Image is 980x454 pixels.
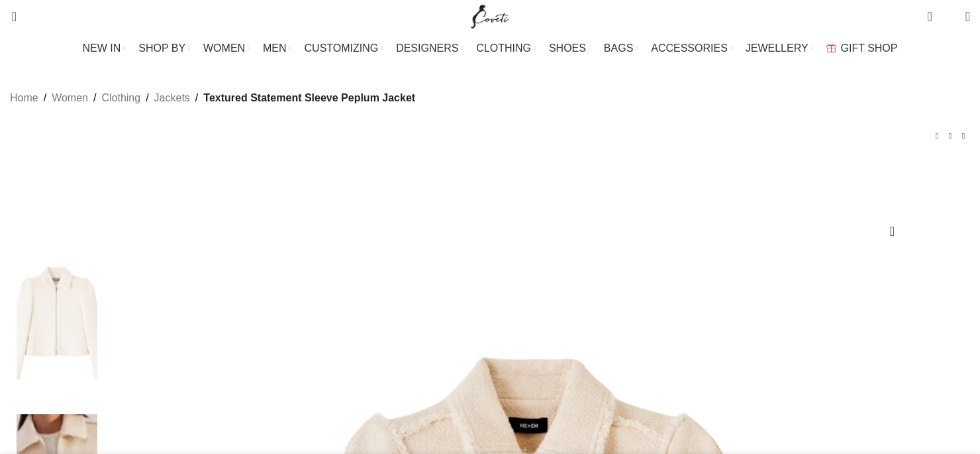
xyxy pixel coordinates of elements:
[746,35,813,62] a: JEWELLERY
[826,44,836,52] img: GiftBag
[3,35,977,62] div: Main navigation
[604,35,638,62] a: BAGS
[138,35,190,62] a: SHOP BY
[928,7,938,17] span: 0
[549,42,586,54] span: SHOES
[305,35,383,62] a: CUSTOMIZING
[17,246,97,408] img: Textured Statement Sleeve Peplum Jacket
[945,13,955,23] span: 0
[263,35,291,62] a: MEN
[476,35,536,62] a: CLOTHING
[651,42,728,54] span: ACCESSORIES
[203,35,250,62] a: WOMEN
[476,42,531,54] span: CLOTHING
[396,35,463,62] a: DESIGNERS
[263,42,287,54] span: MEN
[101,89,140,107] a: Clothing
[52,89,88,107] a: Women
[604,42,633,54] span: BAGS
[3,3,17,30] a: Search
[154,89,190,107] a: Jackets
[468,10,513,21] a: Site logo
[930,129,944,142] a: Previous product
[957,129,970,142] a: Next product
[203,42,245,54] span: WOMEN
[10,89,415,107] nav: Breadcrumb
[203,89,415,107] span: Textured Statement Sleeve Peplum Jacket
[942,3,955,30] div: My Wishlist
[138,42,185,54] span: SHOP BY
[549,35,591,62] a: SHOES
[746,42,808,54] span: JEWELLERY
[83,42,121,54] span: NEW IN
[396,42,458,54] span: DESIGNERS
[920,3,938,30] a: 0
[826,35,898,62] a: GIFT SHOP
[83,35,126,62] a: NEW IN
[651,35,732,62] a: ACCESSORIES
[841,42,898,54] span: GIFT SHOP
[10,89,38,107] a: Home
[305,42,379,54] span: CUSTOMIZING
